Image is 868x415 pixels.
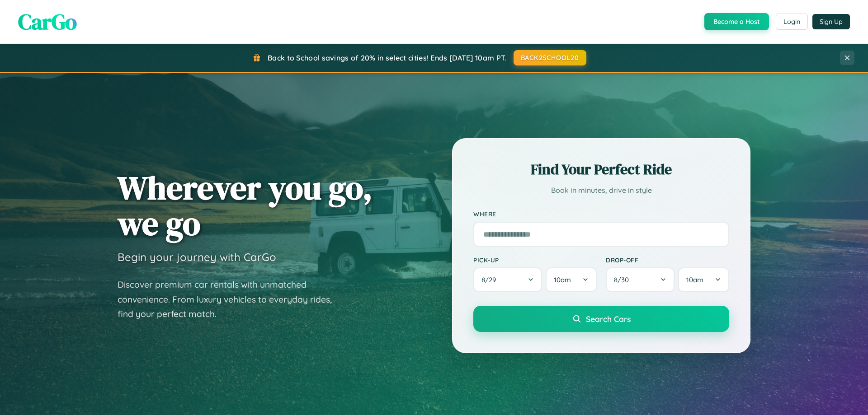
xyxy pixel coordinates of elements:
button: 8/30 [606,267,675,292]
h3: Begin your journey with CarGo [118,250,276,264]
span: 10am [686,275,703,284]
span: CarGo [18,7,77,37]
span: Search Cars [586,314,631,324]
span: 10am [554,275,571,284]
span: 8 / 29 [481,275,500,284]
button: Login [776,14,808,30]
button: Become a Host [704,13,769,30]
label: Pick-up [473,256,597,264]
span: 8 / 30 [614,275,633,284]
p: Discover premium car rentals with unmatched convenience. From luxury vehicles to everyday rides, ... [118,277,344,322]
button: BACK2SCHOOL20 [514,50,586,65]
label: Drop-off [606,256,729,264]
span: Back to School savings of 20% in select cities! Ends [DATE] 10am PT. [268,53,506,62]
button: 8/29 [473,267,542,292]
button: 10am [546,267,597,292]
button: Search Cars [473,306,729,332]
button: Sign Up [812,14,850,29]
p: Book in minutes, drive in style [473,184,729,197]
h1: Wherever you go, we go [118,170,373,241]
h2: Find Your Perfect Ride [473,159,729,179]
label: Where [473,210,729,218]
button: 10am [678,267,729,292]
